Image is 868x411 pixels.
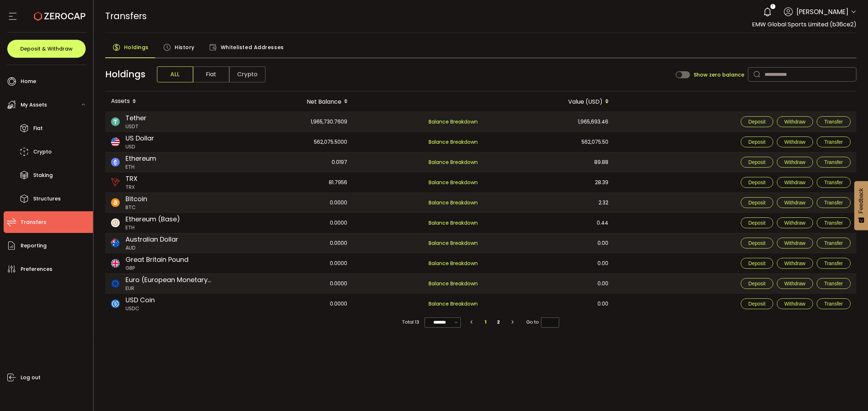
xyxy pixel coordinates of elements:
[817,298,851,309] button: Transfer
[741,238,773,248] button: Deposit
[784,281,805,286] span: Withdraw
[777,177,813,188] button: Withdraw
[125,113,146,123] span: Tether
[429,199,478,206] span: Balance Breakdown
[817,258,851,269] button: Transfer
[21,100,47,110] span: My Assets
[429,138,478,146] span: Balance Breakdown
[125,234,178,244] span: Australian Dollar
[484,274,614,293] div: 0.00
[824,301,843,307] span: Transfer
[832,376,868,411] iframe: Chat Widget
[741,278,773,289] button: Deposit
[777,238,813,248] button: Withdraw
[223,294,353,314] div: 0.0000
[125,204,147,211] span: BTC
[429,280,478,288] span: Balance Breakdown
[33,147,52,157] span: Crypto
[20,46,73,51] span: Deposit & Withdraw
[824,119,843,125] span: Transfer
[175,40,195,55] span: History
[125,153,156,163] span: Ethereum
[752,20,856,29] span: EMW Global Sports Limited (b36ce2)
[484,193,614,212] div: 2.32
[817,116,851,127] button: Transfer
[429,179,478,186] span: Balance Breakdown
[125,305,155,312] span: USDC
[223,213,353,233] div: 0.0000
[221,40,284,55] span: Whitelisted Addresses
[111,219,120,227] img: zuPXiwguUFiBOIQyqLOiXsnnNitlx7q4LCwEbLHADjIpTka+Lip0HH8D0VTrd02z+wEAAAAASUVORK5CYII=
[484,95,615,108] div: Value (USD)
[484,233,614,253] div: 0.00
[741,258,773,269] button: Deposit
[125,255,188,264] span: Great Britain Pound
[21,241,47,251] span: Reporting
[748,159,765,165] span: Deposit
[824,260,843,266] span: Transfer
[777,258,813,269] button: Withdraw
[784,119,805,125] span: Withdraw
[741,298,773,309] button: Deposit
[125,123,146,130] span: USDT
[748,281,765,286] span: Deposit
[429,219,478,226] span: Balance Breakdown
[824,159,843,165] span: Transfer
[784,139,805,145] span: Withdraw
[125,163,156,171] span: ETH
[402,317,419,327] span: Total 13
[817,217,851,228] button: Transfer
[817,137,851,147] button: Transfer
[824,240,843,246] span: Transfer
[33,123,43,134] span: Fiat
[111,239,120,247] img: aud_portfolio.svg
[784,301,805,307] span: Withdraw
[111,259,120,268] img: gbp_portfolio.svg
[817,157,851,168] button: Transfer
[854,181,868,230] button: Feedback - Show survey
[748,260,765,266] span: Deposit
[33,194,61,204] span: Structures
[748,179,765,185] span: Deposit
[484,213,614,233] div: 0.44
[484,253,614,273] div: 0.00
[111,158,120,166] img: eth_portfolio.svg
[429,259,478,268] span: Balance Breakdown
[125,143,154,151] span: USD
[784,240,805,246] span: Withdraw
[784,260,805,266] span: Withdraw
[784,179,805,185] span: Withdraw
[33,170,53,181] span: Staking
[484,172,614,192] div: 28.39
[484,294,614,314] div: 0.00
[125,275,211,285] span: Euro (European Monetary Unit)
[125,194,147,204] span: Bitcoin
[772,4,773,9] span: 1
[777,278,813,289] button: Withdraw
[223,193,353,212] div: 0.0000
[223,112,353,131] div: 1,965,730.7609
[157,66,193,82] span: ALL
[817,238,851,248] button: Transfer
[125,224,180,232] span: ETH
[429,118,478,125] span: Balance Breakdown
[223,253,353,273] div: 0.0000
[741,116,773,127] button: Deposit
[105,95,223,108] div: Assets
[796,7,848,17] span: [PERSON_NAME]
[111,178,120,187] img: trx_portfolio.png
[484,112,614,131] div: 1,965,693.46
[21,217,46,228] span: Transfers
[125,174,137,183] span: TRX
[223,233,353,253] div: 0.0000
[429,300,478,308] span: Balance Breakdown
[125,183,137,191] span: TRX
[777,157,813,168] button: Withdraw
[824,220,843,226] span: Transfer
[125,264,188,272] span: GBP
[223,132,353,152] div: 562,075.5000
[784,220,805,226] span: Withdraw
[229,66,265,82] span: Crypto
[784,159,805,165] span: Withdraw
